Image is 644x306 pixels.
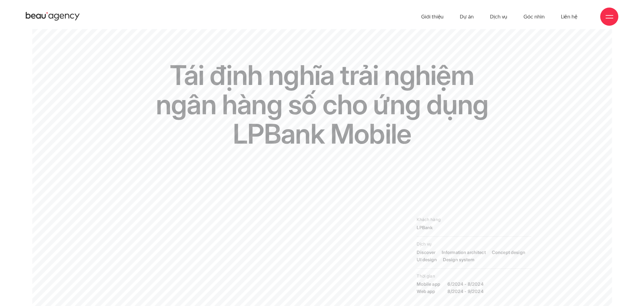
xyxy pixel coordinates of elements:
a: Discover [417,249,435,256]
span: Khách hàng [417,216,531,223]
a: Information architect [442,249,486,256]
a: UI design [417,256,437,263]
h1: Tái định nghĩa trải nghiệm ngân hàng số cho ứng dụng LPBank Mobile [155,60,489,149]
span: Dịch vụ [417,241,531,248]
span: Mobile app [417,281,441,288]
span: Thời gian [417,273,531,280]
p: LPBank [417,224,531,231]
strong: 8/2024 - 9/2024 [417,288,531,295]
a: Concept design [492,249,525,256]
a: Design system [443,256,474,263]
span: Web app [417,288,441,295]
strong: 6/2024 - 8/2024 [417,281,531,288]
